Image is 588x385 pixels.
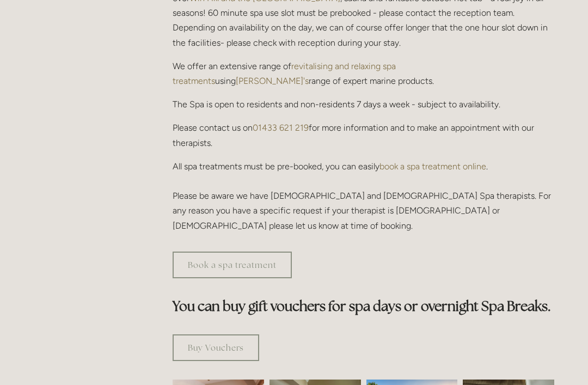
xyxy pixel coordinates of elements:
[253,123,309,133] a: 01433 621 219
[173,334,259,361] a: Buy Vouchers
[173,159,554,233] p: All spa treatments must be pre-booked, you can easily . Please be aware we have [DEMOGRAPHIC_DATA...
[173,252,292,278] a: Book a spa treatment
[173,97,554,112] p: The Spa is open to residents and non-residents 7 days a week - subject to availability.
[236,76,309,86] a: [PERSON_NAME]'s
[173,59,554,88] p: We offer an extensive range of using range of expert marine products.
[173,297,551,315] strong: You can buy gift vouchers for spa days or overnight Spa Breaks.
[379,161,486,172] a: book a spa treatment online
[173,120,554,150] p: Please contact us on for more information and to make an appointment with our therapists.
